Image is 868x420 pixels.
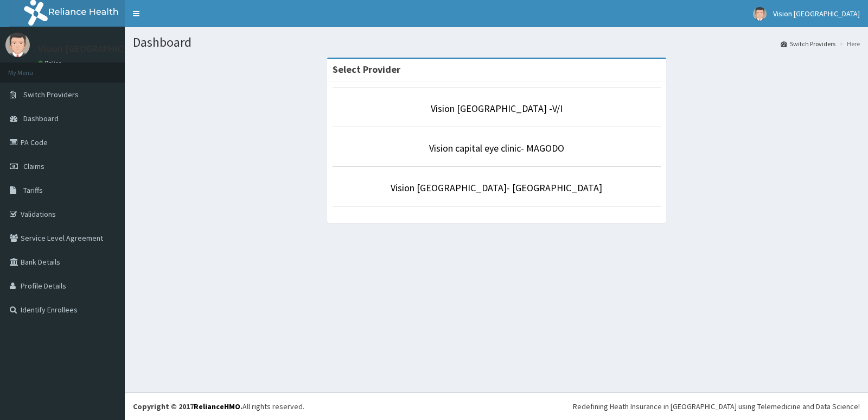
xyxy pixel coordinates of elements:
strong: Select Provider [333,63,400,76]
span: Dashboard [23,114,59,123]
img: User Image [5,33,30,57]
img: User Image [753,7,767,21]
a: Vision capital eye clinic- MAGODO [429,142,564,154]
span: Claims [23,161,44,171]
span: Switch Providers [23,90,79,99]
h1: Dashboard [133,35,860,49]
a: Vision [GEOGRAPHIC_DATA] -V/I [431,102,563,115]
a: Online [38,59,64,67]
p: Vision [GEOGRAPHIC_DATA] [38,44,155,54]
strong: Copyright © 2017 . [133,402,242,411]
span: Tariffs [23,185,43,195]
span: Vision [GEOGRAPHIC_DATA] [773,9,860,18]
div: Redefining Heath Insurance in [GEOGRAPHIC_DATA] using Telemedicine and Data Science! [573,401,860,412]
a: Vision [GEOGRAPHIC_DATA]- [GEOGRAPHIC_DATA] [391,181,602,194]
li: Here [837,39,860,48]
a: Switch Providers [781,39,835,48]
footer: All rights reserved. [125,392,868,420]
a: RelianceHMO [194,402,240,411]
